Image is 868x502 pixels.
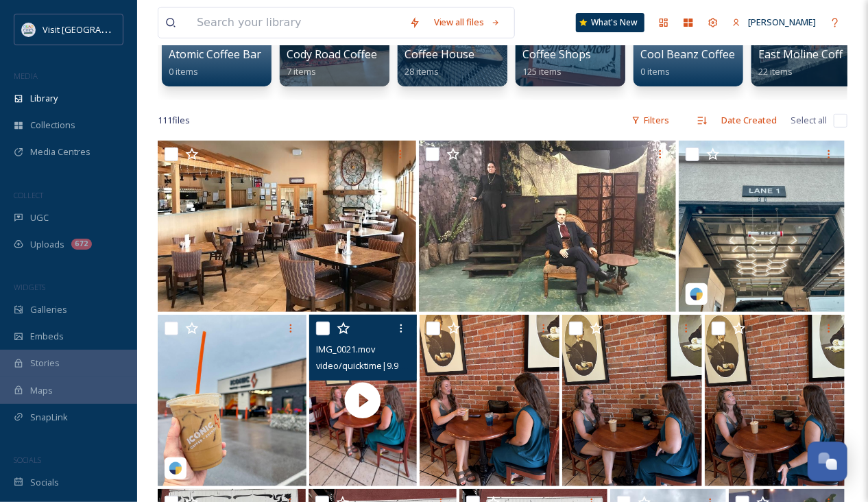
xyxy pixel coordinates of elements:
[14,71,38,81] span: MEDIA
[169,462,182,475] img: snapsea-logo.png
[705,315,845,486] img: IMG_0023.jpeg
[158,315,306,486] img: travelinmidwest-18046965338212541.jpeg
[640,65,670,77] span: 0 items
[30,119,75,132] span: Collections
[679,141,845,312] img: travelinmidwest-18080406499847673.jpeg
[158,114,190,127] span: 111 file s
[169,47,261,62] span: Atomic Coffee Bar
[714,107,784,134] div: Date Created
[791,114,827,127] span: Select all
[625,107,676,134] div: Filters
[419,141,676,312] img: Stage shot.jpg
[30,384,53,397] span: Maps
[562,315,702,486] img: IMG_0022.jpeg
[758,65,793,77] span: 22 items
[30,330,64,343] span: Embeds
[420,315,559,486] img: IMG_0020.jpeg
[640,31,735,77] a: Coffee ShopsCool Beanz Coffee0 items
[405,31,474,77] a: Coffee ShopsCoffee House28 items
[287,47,377,62] span: Cody Road Coffee
[427,9,507,36] a: View all files
[30,211,49,224] span: UGC
[30,238,64,251] span: Uploads
[287,65,316,77] span: 7 items
[522,65,562,77] span: 125 items
[190,8,402,38] input: Search your library
[316,343,375,355] span: IMG_0021.mov
[405,47,474,62] span: Coffee House
[725,9,823,36] a: [PERSON_NAME]
[576,13,644,32] a: What's New
[309,315,417,486] img: thumbnail
[316,359,466,372] span: video/quicktime | 9.91 MB | 1080 x 1920
[158,141,416,312] img: thumbnail_Tasting room 1.jpg
[169,65,198,77] span: 0 items
[14,190,43,200] span: COLLECT
[690,287,703,301] img: snapsea-logo.png
[169,31,261,77] a: Coffee ShopsAtomic Coffee Bar0 items
[71,239,92,250] div: 672
[287,31,377,77] a: Coffee ShopsCody Road Coffee7 items
[43,23,149,36] span: Visit [GEOGRAPHIC_DATA]
[30,303,67,316] span: Galleries
[30,411,68,424] span: SnapLink
[405,65,439,77] span: 28 items
[522,31,591,77] a: Food & DrinkCoffee Shops125 items
[808,442,847,481] button: Open Chat
[30,92,58,105] span: Library
[22,23,36,36] img: QCCVB_VISIT_vert_logo_4c_tagline_122019.svg
[30,357,60,370] span: Stories
[14,455,41,465] span: SOCIALS
[522,47,591,62] span: Coffee Shops
[30,476,59,489] span: Socials
[14,282,45,292] span: WIDGETS
[748,16,816,28] span: [PERSON_NAME]
[30,145,91,158] span: Media Centres
[640,47,735,62] span: Cool Beanz Coffee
